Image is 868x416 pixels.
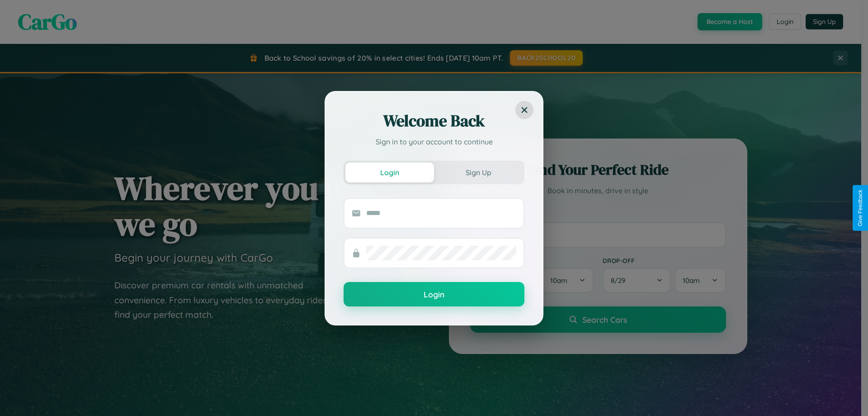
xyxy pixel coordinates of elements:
[434,163,523,182] button: Sign Up
[344,282,524,306] button: Login
[344,110,524,132] h2: Welcome Back
[344,136,524,147] p: Sign in to your account to continue
[857,190,863,226] div: Give Feedback
[345,163,434,182] button: Login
